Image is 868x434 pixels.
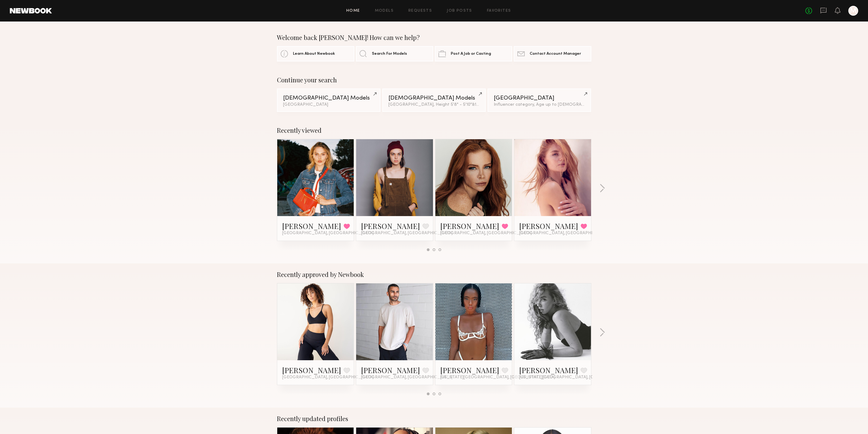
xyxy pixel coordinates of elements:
[519,365,578,375] a: [PERSON_NAME]
[530,52,581,56] span: Contact Account Manager
[277,415,591,422] div: Recently updated profiles
[451,52,491,56] span: Post A Job or Casting
[388,103,480,107] div: [GEOGRAPHIC_DATA], Height 5'8" - 5'10"
[519,221,578,231] a: [PERSON_NAME]
[293,52,335,56] span: Learn About Newbook
[408,9,432,13] a: Requests
[382,89,486,112] a: [DEMOGRAPHIC_DATA] Models[GEOGRAPHIC_DATA], Height 5'8" - 5'10"&1other filter
[472,103,498,107] span: & 1 other filter
[361,375,453,380] span: [GEOGRAPHIC_DATA], [GEOGRAPHIC_DATA]
[487,9,511,13] a: Favorites
[514,46,591,61] a: Contact Account Manager
[440,375,555,380] span: [US_STATE][GEOGRAPHIC_DATA], [GEOGRAPHIC_DATA]
[283,95,374,101] div: [DEMOGRAPHIC_DATA] Models
[277,127,591,134] div: Recently viewed
[388,95,480,101] div: [DEMOGRAPHIC_DATA] Models
[277,76,591,84] div: Continue your search
[277,271,591,278] div: Recently approved by Newbook
[519,375,634,380] span: [US_STATE][GEOGRAPHIC_DATA], [GEOGRAPHIC_DATA]
[361,221,420,231] a: [PERSON_NAME]
[447,9,472,13] a: Job Posts
[282,221,341,231] a: [PERSON_NAME]
[282,375,374,380] span: [GEOGRAPHIC_DATA], [GEOGRAPHIC_DATA]
[375,9,394,13] a: Models
[440,365,499,375] a: [PERSON_NAME]
[440,221,499,231] a: [PERSON_NAME]
[277,34,591,41] div: Welcome back [PERSON_NAME]! How can we help?
[346,9,360,13] a: Home
[282,365,341,375] a: [PERSON_NAME]
[282,231,374,236] span: [GEOGRAPHIC_DATA], [GEOGRAPHIC_DATA]
[488,89,591,112] a: [GEOGRAPHIC_DATA]Influencer category, Age up to [DEMOGRAPHIC_DATA].
[361,231,453,236] span: [GEOGRAPHIC_DATA], [GEOGRAPHIC_DATA]
[435,46,512,61] a: Post A Job or Casting
[277,89,380,112] a: [DEMOGRAPHIC_DATA] Models[GEOGRAPHIC_DATA]
[494,95,585,101] div: [GEOGRAPHIC_DATA]
[361,365,420,375] a: [PERSON_NAME]
[283,103,374,107] div: [GEOGRAPHIC_DATA]
[519,231,611,236] span: [GEOGRAPHIC_DATA], [GEOGRAPHIC_DATA]
[494,103,585,107] div: Influencer category, Age up to [DEMOGRAPHIC_DATA].
[440,231,532,236] span: [GEOGRAPHIC_DATA], [GEOGRAPHIC_DATA]
[848,6,858,16] a: M
[277,46,354,61] a: Learn About Newbook
[356,46,433,61] a: Search For Models
[372,52,407,56] span: Search For Models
